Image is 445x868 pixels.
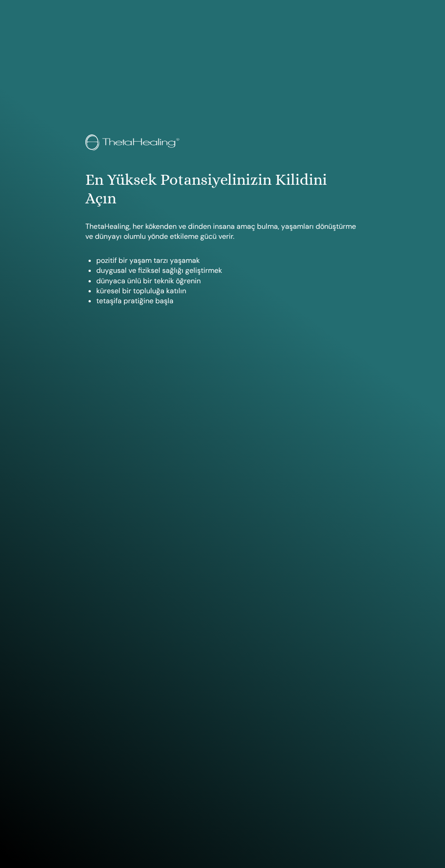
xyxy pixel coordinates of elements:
[96,256,359,266] li: pozitif bir yaşam tarzı yaşamak
[85,222,359,242] p: ThetaHealing, her kökenden ve dinden insana amaç bulma, yaşamları dönüştürme ve dünyayı olumlu yö...
[96,266,359,276] li: duygusal ve fiziksel sağlığı geliştirmek
[96,276,359,286] li: dünyaca ünlü bir teknik öğrenin
[96,286,359,296] li: küresel bir topluluğa katılın
[96,296,359,306] li: tetaşifa pratiğine başla
[85,171,359,208] h1: En Yüksek Potansiyelinizin Kilidini Açın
